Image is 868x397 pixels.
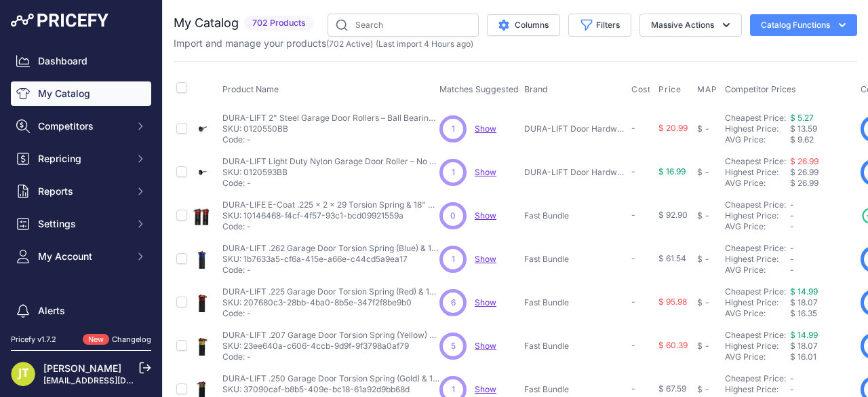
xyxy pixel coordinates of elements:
span: 1 [452,253,455,265]
div: Highest Price: [725,167,790,178]
p: DURA-LIFT 2" Steel Garage Door Rollers – Ball Bearing, 4" Stem (Box of 10) -0120550BB [222,113,439,124]
span: New [83,334,109,345]
span: - [631,210,635,220]
a: Show [475,124,496,134]
input: Search [328,14,479,37]
nav: Sidebar [11,49,151,375]
span: $ 92.90 [658,210,688,220]
p: Fast Bundle [524,384,626,395]
a: Cheapest Price: [725,330,786,340]
button: Repricing [11,147,151,171]
div: $ [697,254,703,265]
button: MAP [697,84,719,95]
div: $ 9.62 [790,134,855,145]
span: 6 [451,297,456,309]
span: $ 16.99 [658,166,686,176]
span: Settings [38,217,127,231]
a: Show [475,341,496,351]
div: Highest Price: [725,254,790,265]
span: Reports [38,185,127,198]
h2: My Catalog [174,14,239,33]
div: Highest Price: [725,297,790,308]
img: Pricefy Logo [11,14,108,27]
span: - [790,265,794,275]
a: Cheapest Price: [725,156,786,166]
p: DURA-LIFE E-Coat .225 x 2 x 29 Torsion Spring & 18" Winding Rods [222,200,439,210]
div: AVG Price: [725,221,790,232]
span: - [790,221,794,231]
button: My Account [11,244,151,269]
span: Show [475,167,496,177]
p: SKU: 0120593BB [222,167,439,178]
span: - [631,166,635,176]
span: $ 67.59 [658,383,686,394]
a: Show [475,254,496,264]
span: - [790,210,794,221]
div: Pricefy v1.7.2 [11,334,56,345]
div: - [703,384,709,395]
p: Code: - [222,221,439,232]
p: SKU: 1b7633a5-cf6a-415e-a66e-c44cd5a9ea17 [222,254,439,265]
span: My Account [38,250,127,263]
span: Competitors [38,119,127,133]
a: $ 14.99 [790,330,818,340]
span: $ 13.59 [790,124,817,134]
div: AVG Price: [725,134,790,145]
span: $ 95.98 [658,297,687,307]
p: SKU: 23ee640a-c606-4ccb-9d9f-9f3798a0af79 [222,341,439,352]
span: 1 [452,123,455,135]
span: - [790,243,794,253]
span: Repricing [38,152,127,166]
span: $ 26.99 [790,167,818,177]
button: Price [658,84,684,95]
a: Cheapest Price: [725,373,786,383]
p: Fast Bundle [524,341,626,352]
span: - [631,253,635,263]
span: Show [475,297,496,307]
p: Code: - [222,134,439,145]
a: Show [475,210,496,221]
span: 0 [450,210,456,222]
span: ( ) [326,39,373,49]
a: [PERSON_NAME] [43,362,121,374]
p: Fast Bundle [524,297,626,308]
p: Code: - [222,265,439,276]
div: - [703,297,709,308]
span: 5 [451,340,456,352]
a: Dashboard [11,49,151,73]
a: $ 5.27 [790,113,814,123]
p: DURA-LIFT Door Hardware [524,167,626,178]
button: Competitors [11,114,151,138]
p: SKU: 0120550BB [222,124,439,134]
button: Reports [11,179,151,204]
p: SKU: 10146468-f4cf-4f57-93c1-bcd09921559a [222,210,439,221]
p: SKU: 207680c3-28bb-4ba0-8b5e-347f2f8be9b0 [222,297,439,308]
div: $ [697,124,703,134]
a: [EMAIL_ADDRESS][DOMAIN_NAME] [43,375,185,385]
span: Product Name [222,84,279,94]
p: DURA-LIFT Light Duty Nylon Garage Door Roller – No Bearing, Plated Stem (Box of 10) - 0120593BB [222,156,439,167]
a: My Catalog [11,81,151,106]
a: Cheapest Price: [725,200,786,210]
div: - [703,124,709,134]
span: - [631,297,635,307]
span: Matches Suggested [439,84,519,94]
a: Cheapest Price: [725,113,786,123]
span: Brand [524,84,548,94]
button: Filters [568,14,631,37]
span: Competitor Prices [725,84,796,94]
div: Highest Price: [725,124,790,134]
a: Show [475,384,496,394]
p: Fast Bundle [524,254,626,265]
a: Cheapest Price: [725,243,786,253]
span: - [790,384,794,394]
span: $ 18.07 [790,341,818,351]
button: Cost [631,84,653,95]
div: AVG Price: [725,308,790,319]
span: $ 20.99 [658,123,688,133]
div: $ 26.99 [790,178,855,189]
